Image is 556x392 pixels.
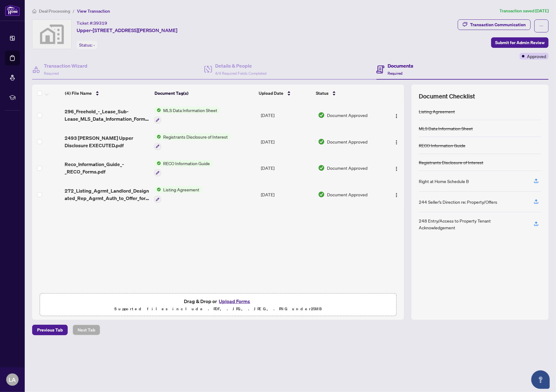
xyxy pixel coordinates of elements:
article: Transaction saved [DATE] [499,7,549,15]
img: Status Icon [154,133,161,140]
h4: Details & People [215,62,266,69]
button: Open asap [531,370,550,389]
span: 4/4 Required Fields Completed [215,71,266,76]
span: Approved [527,53,546,60]
span: RECO Information Guide [161,160,213,167]
button: Status IconMLS Data Information Sheet [154,107,220,123]
div: 248 Entry/Access to Property Tenant Acknowledgement [419,217,526,231]
span: MLS Data Information Sheet [161,107,220,114]
div: Registrants Disclosure of Interest [419,159,483,166]
span: Previous Tab [37,325,63,335]
span: Drag & Drop orUpload FormsSupported files include .PDF, .JPG, .JPEG, .PNG under25MB [40,294,396,316]
button: Status IconRECO Information Guide [154,160,213,177]
span: Status [316,90,329,97]
button: Upload Forms [217,297,252,305]
span: 2493 [PERSON_NAME] Upper Disclosure EXECUTED.pdf [65,134,149,149]
h4: Transaction Wizard [44,62,87,69]
p: Supported files include .PDF, .JPG, .JPEG, .PNG under 25 MB [44,305,393,313]
div: 244 Seller’s Direction re: Property/Offers [419,198,497,205]
button: Logo [392,163,401,173]
button: Status IconListing Agreement [154,186,202,203]
span: LA [9,375,16,384]
img: Status Icon [154,186,161,193]
img: Status Icon [154,160,161,167]
span: Document Approved [327,138,368,145]
img: Logo [394,140,399,145]
img: Document Status [318,112,325,119]
span: Required [388,71,402,76]
button: Submit for Admin Review [491,37,549,48]
th: Document Tag(s) [152,85,257,102]
span: (4) File Name [65,90,92,97]
th: Status [313,85,383,102]
span: Document Checklist [419,92,475,101]
img: Document Status [318,165,325,171]
div: Transaction Communication [470,20,526,30]
div: Right at Home Schedule B [419,178,469,185]
span: 39319 [93,20,107,26]
img: Document Status [318,138,325,145]
h4: Documents [388,62,413,69]
span: Document Approved [327,165,368,171]
img: svg%3e [32,20,71,49]
img: Status Icon [154,107,161,114]
div: Ticket #: [77,19,107,27]
div: Listing Agreement [419,108,455,115]
img: Logo [394,193,399,198]
span: Document Approved [327,112,368,119]
span: Upload Date [259,90,283,97]
span: Listing Agreement [161,186,202,193]
button: Transaction Communication [458,19,531,30]
div: Status: [77,41,97,49]
img: Logo [394,166,399,171]
span: Reco_Information_Guide_-_RECO_Forms.pdf [65,161,149,175]
div: MLS Data Information Sheet [419,125,473,132]
span: ellipsis [539,24,544,28]
span: Drag & Drop or [184,297,252,305]
td: [DATE] [258,155,315,181]
span: Deal Processing [39,8,70,14]
button: Logo [392,110,401,120]
span: - [93,42,95,48]
span: Document Approved [327,191,368,198]
button: Logo [392,137,401,147]
span: 272_Listing_Agrmt_Landlord_Designated_Rep_Agrmt_Auth_to_Offer_for_Lease_-_PropTx-[PERSON_NAME].pdf [65,187,149,202]
button: Previous Tab [32,325,68,335]
div: RECO Information Guide [419,142,465,149]
span: 296_Freehold_-_Lease_Sub-Lease_MLS_Data_Information_Form_-_2.pdf [65,108,149,123]
span: Upper-[STREET_ADDRESS][PERSON_NAME] [77,27,177,34]
span: Required [44,71,59,76]
img: logo [5,5,20,16]
span: View Transaction [77,8,110,14]
th: (4) File Name [62,85,152,102]
td: [DATE] [258,128,315,155]
td: [DATE] [258,181,315,208]
span: Registrants Disclosure of Interest [161,133,231,140]
button: Status IconRegistrants Disclosure of Interest [154,133,231,150]
span: Submit for Admin Review [495,38,545,48]
img: Document Status [318,191,325,198]
button: Next Tab [73,325,100,335]
button: Logo [392,190,401,199]
td: [DATE] [258,102,315,128]
img: Logo [394,114,399,119]
th: Upload Date [256,85,313,102]
span: home [32,9,36,13]
li: / [73,7,74,15]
